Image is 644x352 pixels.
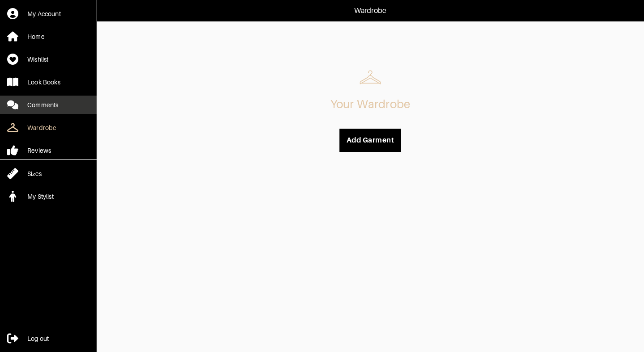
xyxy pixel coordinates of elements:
[359,66,381,88] img: hanger
[27,78,60,87] div: Look Books
[339,129,401,152] button: Add Garment
[330,97,410,111] div: Your Wardrobe
[27,101,58,109] div: Comments
[27,123,56,132] div: Wardrobe
[347,136,394,145] span: Add Garment
[27,334,49,343] div: Log out
[27,169,42,178] div: Sizes
[354,5,386,16] p: Wardrobe
[27,192,54,201] div: My Stylist
[27,146,51,155] div: Reviews
[27,32,45,41] div: Home
[27,9,61,18] div: My Account
[27,55,48,64] div: Wishlist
